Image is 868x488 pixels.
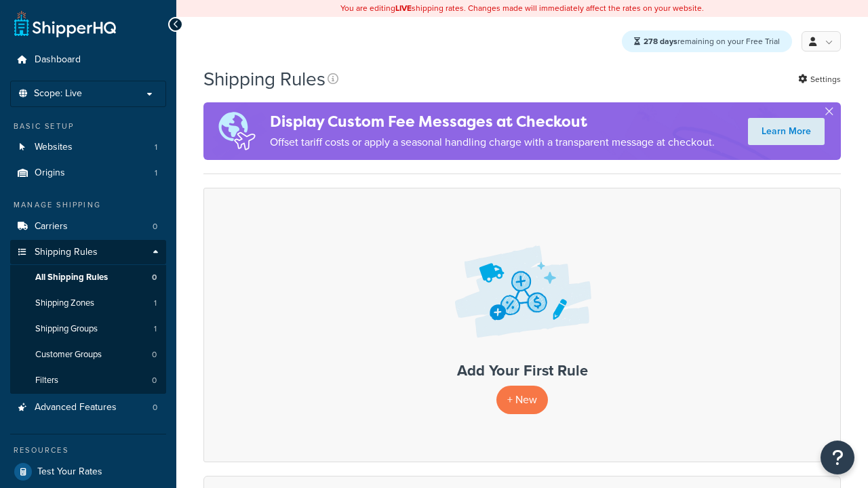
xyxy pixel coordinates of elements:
[10,265,166,290] a: All Shipping Rules 0
[270,133,715,152] p: Offset tariff costs or apply a seasonal handling charge with a transparent message at checkout.
[395,2,412,14] b: LIVE
[10,395,166,420] li: Advanced Features
[155,142,157,153] span: 1
[10,445,166,456] div: Resources
[35,54,81,66] span: Dashboard
[10,368,166,393] li: Filters
[153,221,157,232] span: 0
[10,199,166,211] div: Manage Shipping
[10,214,166,239] a: Carriers 0
[35,375,58,386] span: Filters
[152,272,157,283] span: 0
[10,47,166,73] a: Dashboard
[14,10,116,37] a: ShipperHQ Home
[10,135,166,160] li: Websites
[10,395,166,420] a: Advanced Features 0
[10,135,166,160] a: Websites 1
[10,240,166,394] li: Shipping Rules
[155,167,157,179] span: 1
[10,317,166,342] li: Shipping Groups
[10,214,166,239] li: Carriers
[496,386,548,413] p: + New
[821,441,854,474] button: Open Resource Center
[10,368,166,393] a: Filters 0
[10,460,166,484] a: Test Your Rates
[35,142,73,153] span: Websites
[153,402,157,413] span: 0
[10,317,166,342] a: Shipping Groups 1
[34,88,82,100] span: Scope: Live
[10,161,166,186] a: Origins 1
[622,30,792,52] div: remaining on your Free Trial
[10,161,166,186] li: Origins
[10,342,166,367] a: Customer Groups 0
[798,70,841,89] a: Settings
[203,66,325,92] h1: Shipping Rules
[154,298,157,309] span: 1
[218,363,827,379] h3: Add Your First Rule
[35,298,94,309] span: Shipping Zones
[10,265,166,290] li: All Shipping Rules
[10,291,166,316] a: Shipping Zones 1
[35,272,108,283] span: All Shipping Rules
[10,121,166,132] div: Basic Setup
[154,323,157,335] span: 1
[644,35,677,47] strong: 278 days
[152,349,157,361] span: 0
[10,240,166,265] a: Shipping Rules
[35,167,65,179] span: Origins
[35,402,117,413] span: Advanced Features
[35,247,98,258] span: Shipping Rules
[37,466,102,478] span: Test Your Rates
[270,110,715,133] h4: Display Custom Fee Messages at Checkout
[203,102,270,160] img: duties-banner-06bc72dcb5fe05cb3f9472aba00be2ae8eb53ab6f0d8bb03d382ba314ac3c341.png
[35,323,98,335] span: Shipping Groups
[10,342,166,367] li: Customer Groups
[152,375,157,386] span: 0
[10,291,166,316] li: Shipping Zones
[748,118,825,145] a: Learn More
[35,349,102,361] span: Customer Groups
[35,221,68,232] span: Carriers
